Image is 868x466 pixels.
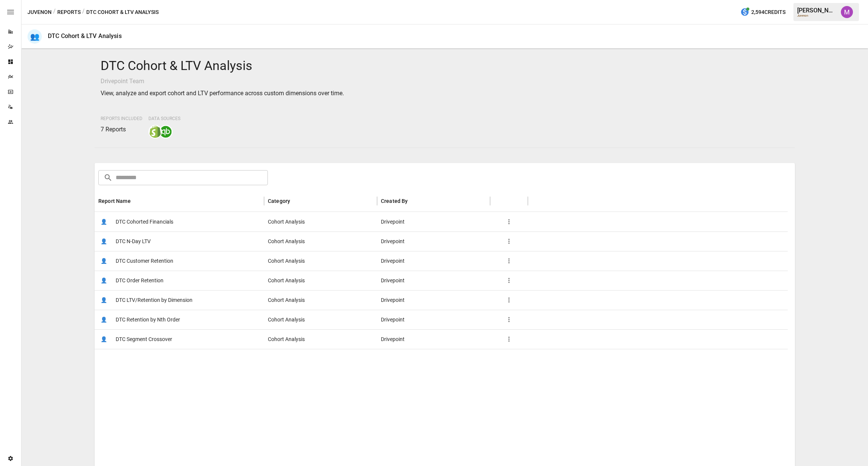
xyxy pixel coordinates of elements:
img: Umer Muhammed [841,6,853,18]
div: Created By [381,198,408,204]
div: / [53,8,56,17]
span: 👤 [98,275,110,286]
span: Reports Included [101,116,142,121]
span: 👤 [98,314,110,325]
div: Category [268,198,290,204]
span: DTC N-Day LTV [116,232,151,251]
button: Reports [57,8,81,17]
div: / [82,8,85,17]
span: 👤 [98,236,110,247]
span: DTC Order Retention [116,271,164,290]
div: Cohort Analysis [264,212,377,231]
span: 👤 [98,216,110,227]
span: 👤 [98,255,110,267]
div: [PERSON_NAME] [797,7,836,14]
div: Cohort Analysis [264,251,377,271]
div: Cohort Analysis [264,231,377,251]
p: View, analyze and export cohort and LTV performance across custom dimensions over time. [101,89,789,98]
span: Data Sources [148,116,180,121]
span: DTC Customer Retention [116,251,173,271]
button: Sort [291,196,301,206]
img: quickbooks [160,126,172,138]
div: Drivepoint [377,290,490,310]
div: Cohort Analysis [264,310,377,329]
p: 7 Reports [101,125,142,134]
button: Umer Muhammed [836,2,857,23]
span: 👤 [98,294,110,306]
div: Drivepoint [377,231,490,251]
span: DTC LTV/Retention by Dimension [116,291,193,310]
button: Sort [131,196,142,206]
div: Drivepoint [377,329,490,349]
div: Drivepoint [377,310,490,329]
span: DTC Segment Crossover [116,330,172,349]
span: DTC Retention by Nth Order [116,310,180,329]
p: Drivepoint Team [101,77,789,86]
button: 2,594Credits [737,5,789,19]
div: Cohort Analysis [264,329,377,349]
div: Cohort Analysis [264,271,377,290]
div: DTC Cohort & LTV Analysis [48,32,122,40]
span: DTC Cohorted Financials [116,212,173,231]
button: Juvenon [28,8,52,17]
div: Report Name [98,198,131,204]
div: 👥 [28,29,42,44]
div: Cohort Analysis [264,290,377,310]
div: Juvenon [797,14,836,17]
div: Drivepoint [377,251,490,271]
img: shopify [149,126,161,138]
button: Sort [409,196,419,206]
div: Drivepoint [377,212,490,231]
div: Drivepoint [377,271,490,290]
span: 👤 [98,334,110,345]
span: 2,594 Credits [751,8,785,17]
h4: DTC Cohort & LTV Analysis [101,58,789,74]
